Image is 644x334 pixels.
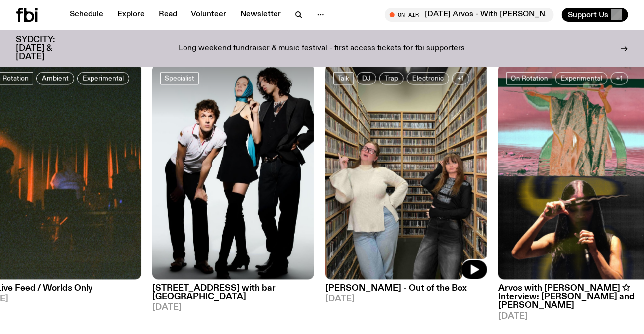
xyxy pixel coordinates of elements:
span: DJ [362,75,371,82]
span: On Rotation [511,75,548,82]
a: Electronic [407,72,449,85]
span: Ambient [42,75,69,82]
span: Specialist [165,75,194,82]
a: Talk [333,72,354,85]
button: Support Us [562,8,628,22]
span: Support Us [568,10,608,19]
span: Trap [385,75,398,82]
span: Experimental [83,75,124,82]
a: Explore [111,8,151,22]
p: Long weekend fundraiser & music festival - first access tickets for fbi supporters [179,44,465,53]
a: Experimental [77,72,129,85]
span: [DATE] [152,304,314,312]
a: Read [153,8,183,22]
img: https://media.fbi.radio/images/IMG_7702.jpg [325,64,487,280]
a: Schedule [64,8,109,22]
a: [STREET_ADDRESS] with bar [GEOGRAPHIC_DATA][DATE] [152,280,314,312]
button: On Air[DATE] Arvos - With [PERSON_NAME] [385,8,554,22]
span: [DATE] [325,295,487,304]
a: Specialist [160,72,199,85]
span: +1 [458,75,464,82]
button: +1 [611,72,628,85]
h3: SYDCITY: [DATE] & [DATE] [16,36,80,61]
span: Experimental [561,75,602,82]
a: Volunteer [185,8,232,22]
a: Experimental [555,72,608,85]
a: [PERSON_NAME] - Out of the Box[DATE] [325,280,487,304]
a: Ambient [36,72,74,85]
a: On Rotation [506,72,552,85]
span: Electronic [412,75,444,82]
a: DJ [357,72,376,85]
h3: [PERSON_NAME] - Out of the Box [325,285,487,293]
h3: [STREET_ADDRESS] with bar [GEOGRAPHIC_DATA] [152,285,314,302]
a: Newsletter [234,8,287,22]
span: +1 [616,75,623,82]
button: +1 [452,72,469,85]
span: Talk [338,75,349,82]
a: Trap [379,72,404,85]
